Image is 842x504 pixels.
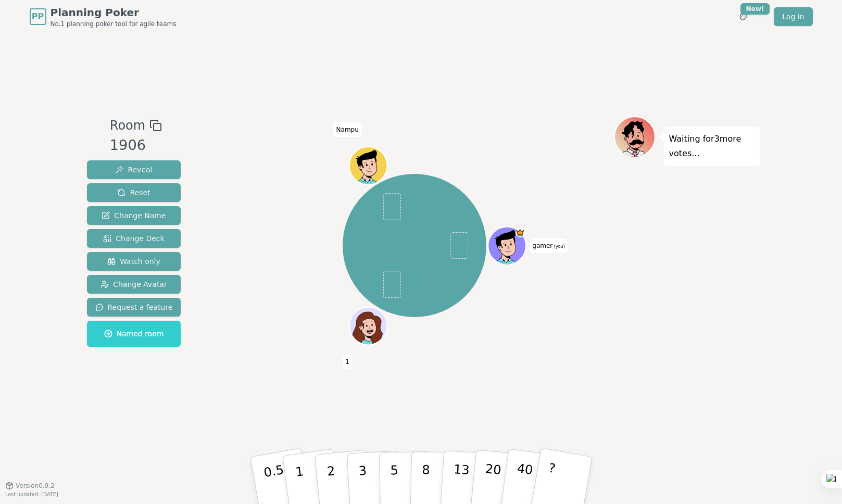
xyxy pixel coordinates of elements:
[87,206,181,225] button: Change Name
[87,275,181,294] button: Change Avatar
[734,7,753,26] button: New!
[87,298,181,317] button: Request a feature
[530,238,567,253] span: Click to change your name
[103,233,164,244] span: Change Deck
[110,135,162,156] div: 1906
[32,10,44,23] span: PP
[117,187,150,198] span: Reset
[87,321,181,347] button: Named room
[110,116,145,135] span: Room
[740,3,770,15] div: New!
[669,132,755,161] p: Waiting for 3 more votes...
[516,228,525,237] span: gamer is the host
[552,244,565,249] span: (you)
[115,165,152,175] span: Reveal
[774,7,812,26] a: Log in
[343,355,352,369] span: Click to change your name
[102,210,166,221] span: Change Name
[489,228,525,263] button: Click to change your avatar
[87,160,181,179] button: Reveal
[5,492,58,497] span: Last updated: [DATE]
[104,329,164,339] span: Named room
[87,252,181,271] button: Watch only
[16,482,55,490] span: Version 0.9.2
[334,122,361,137] span: Click to change your name
[87,183,181,202] button: Reset
[95,302,173,312] span: Request a feature
[51,5,177,20] span: Planning Poker
[30,5,177,28] a: PPPlanning PokerNo.1 planning poker tool for agile teams
[5,482,55,490] button: Version0.9.2
[100,279,167,289] span: Change Avatar
[87,229,181,248] button: Change Deck
[51,20,177,28] span: No.1 planning poker tool for agile teams
[107,256,160,267] span: Watch only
